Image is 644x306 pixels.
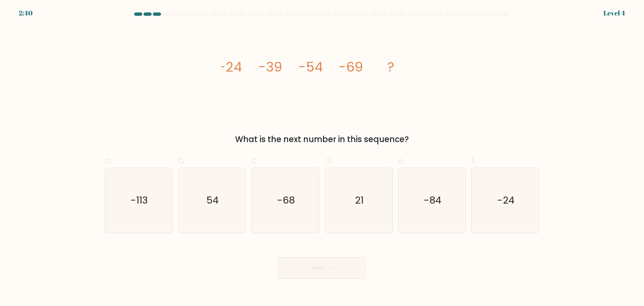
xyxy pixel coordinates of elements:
[178,154,186,167] span: b.
[259,57,282,76] tspan: -39
[251,154,259,167] span: c.
[424,193,441,207] text: -84
[355,193,364,207] text: 21
[398,154,406,167] span: e.
[388,57,395,76] tspan: ?
[325,154,333,167] span: d.
[19,8,33,18] div: 2:40
[339,57,363,76] tspan: -69
[109,133,535,145] div: What is the next number in this sequence?
[278,257,366,279] button: Next
[277,193,295,207] text: -68
[218,57,242,76] tspan: -24
[471,154,476,167] span: f.
[130,193,148,207] text: -113
[497,193,515,207] text: -24
[206,193,219,207] text: 54
[299,57,323,76] tspan: -54
[603,8,625,18] div: Level 4
[105,154,113,167] span: a.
